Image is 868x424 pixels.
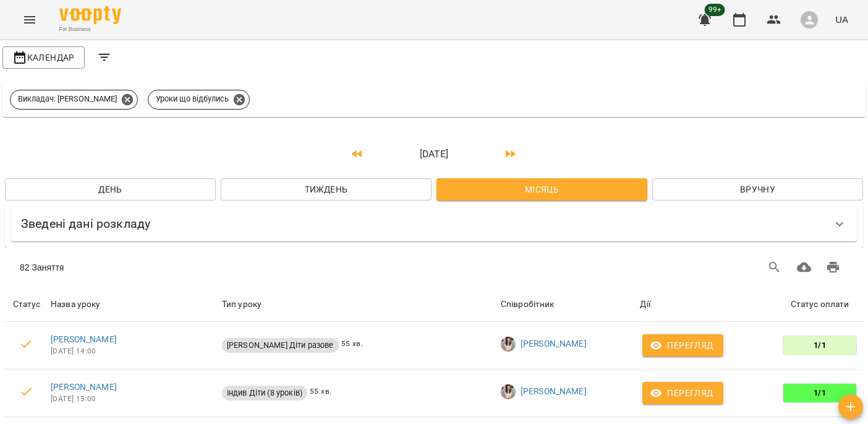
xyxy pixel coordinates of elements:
[51,393,217,405] span: [DATE] 15:00
[231,182,422,197] span: Тиждень
[21,214,150,233] h6: Зведені дані розкладу
[501,337,516,352] img: 2a7e41675b8cddfc6659cbc34865a559.png
[51,345,217,358] span: [DATE] 14:00
[222,297,496,312] div: Тип уроку
[372,147,496,162] p: [DATE]
[640,297,774,312] div: Дії
[446,182,637,197] span: Місяць
[148,93,236,105] span: Уроки що відбулись
[521,338,587,350] a: [PERSON_NAME]
[760,253,789,282] button: Search
[436,178,647,201] button: Місяць
[789,253,819,282] button: Завантажити CSV
[501,384,516,399] img: 2a7e41675b8cddfc6659cbc34865a559.png
[11,207,857,241] div: Зведені дані розкладу
[15,5,45,35] button: Menu
[642,382,723,404] button: Перегляд
[148,90,250,110] div: Уроки що відбулись
[652,386,713,400] span: Перегляд
[59,25,121,33] span: For Business
[15,182,206,197] span: День
[6,297,48,312] div: Статус
[341,338,363,353] span: 55 хв.
[652,178,863,201] button: Вручну
[20,261,412,274] div: 82 Заняття
[11,93,124,105] span: Викладач: [PERSON_NAME]
[51,297,217,312] div: Назва уроку
[809,340,830,351] span: 1/1
[10,90,138,110] div: Викладач: [PERSON_NAME]
[642,334,723,357] button: Перегляд
[221,178,432,201] button: Тиждень
[90,43,119,72] button: Filters
[51,382,117,392] a: [PERSON_NAME]
[521,386,587,398] a: [PERSON_NAME]
[12,50,75,65] span: Календар
[835,13,848,26] span: UA
[809,387,830,399] span: 1/1
[705,4,725,16] span: 99+
[838,394,863,419] button: Створити урок
[652,338,713,353] span: Перегляд
[662,182,853,197] span: Вручну
[59,6,121,24] img: Voopty Logo
[5,178,216,201] button: День
[222,387,307,399] span: Індив Діти (8 уроків)
[5,248,863,287] div: Table Toolbar
[51,334,117,344] a: [PERSON_NAME]
[779,297,861,312] div: Статус оплати
[310,386,331,400] span: 55 хв.
[819,253,848,282] button: Друк
[501,297,636,312] div: Співробітник
[222,340,339,351] span: [PERSON_NAME] Діти разове
[2,46,85,69] button: Календар
[830,8,853,31] button: UA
